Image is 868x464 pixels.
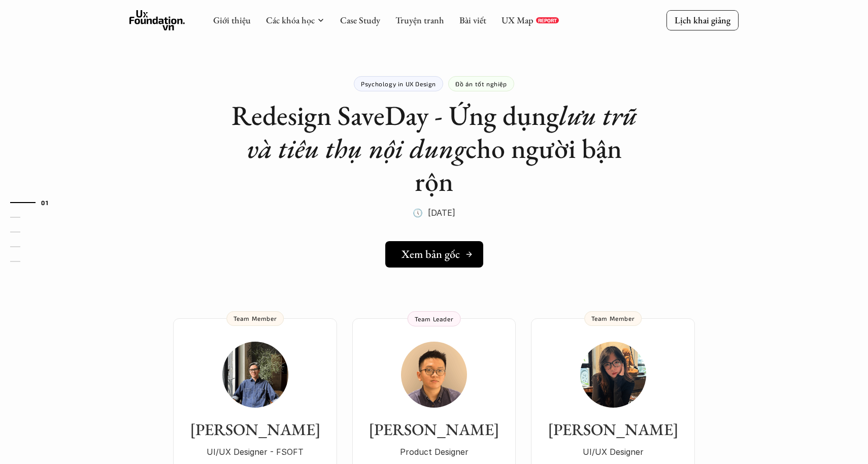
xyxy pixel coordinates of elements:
a: 01 [10,196,58,209]
em: lưu trữ và tiêu thụ nội dung [247,97,643,166]
p: Psychology in UX Design [361,80,436,87]
a: Lịch khai giảng [666,10,739,30]
h3: [PERSON_NAME] [183,420,327,439]
a: REPORT [536,17,559,23]
p: 🕔 [DATE] [413,205,455,220]
a: Xem bản gốc [385,241,483,268]
h3: [PERSON_NAME] [541,420,685,439]
p: Product Designer [362,444,506,459]
a: Giới thiệu [213,14,251,26]
a: Bài viết [459,14,486,26]
strong: 01 [41,199,48,206]
p: Team Member [591,315,635,322]
p: Đồ án tốt nghiệp [455,80,507,87]
a: Truyện tranh [395,14,444,26]
h3: [PERSON_NAME] [362,420,506,439]
a: Case Study [340,14,380,26]
p: UI/UX Designer [541,444,685,459]
p: Team Member [233,315,277,322]
p: UI/UX Designer - FSOFT [183,444,327,459]
h1: Redesign SaveDay - Ứng dụng cho người bận rộn [231,99,637,197]
p: Lịch khai giảng [675,14,730,26]
p: Team Leader [415,315,454,322]
h5: Xem bản gốc [402,248,460,261]
a: Các khóa học [266,14,315,26]
p: REPORT [538,17,557,23]
a: UX Map [502,14,533,26]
